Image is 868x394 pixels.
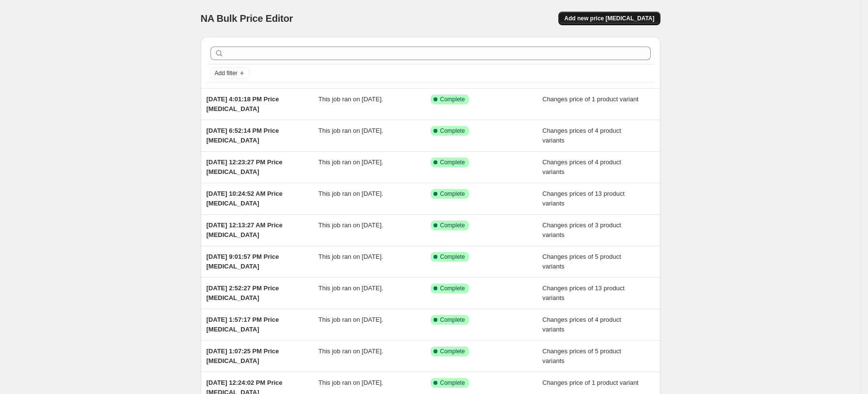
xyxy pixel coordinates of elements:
[207,347,279,364] span: [DATE] 1:07:25 PM Price [MEDICAL_DATA]
[440,190,465,198] span: Complete
[318,253,383,260] span: This job ran on [DATE].
[542,253,621,270] span: Changes prices of 5 product variants
[440,127,465,135] span: Complete
[207,316,279,333] span: [DATE] 1:57:17 PM Price [MEDICAL_DATA]
[207,221,283,238] span: [DATE] 12:13:27 AM Price [MEDICAL_DATA]
[440,95,465,103] span: Complete
[201,13,293,24] span: NA Bulk Price Editor
[318,284,383,292] span: This job ran on [DATE].
[207,190,283,207] span: [DATE] 10:24:52 AM Price [MEDICAL_DATA]
[207,127,279,144] span: [DATE] 6:52:14 PM Price [MEDICAL_DATA]
[542,127,621,144] span: Changes prices of 4 product variants
[542,316,621,333] span: Changes prices of 4 product variants
[318,95,383,103] span: This job ran on [DATE].
[542,379,639,386] span: Changes price of 1 product variant
[318,316,383,323] span: This job ran on [DATE].
[318,158,383,166] span: This job ran on [DATE].
[207,95,279,112] span: [DATE] 4:01:18 PM Price [MEDICAL_DATA]
[542,95,639,103] span: Changes price of 1 product variant
[440,253,465,261] span: Complete
[440,158,465,166] span: Complete
[318,379,383,386] span: This job ran on [DATE].
[440,379,465,387] span: Complete
[558,12,660,25] button: Add new price [MEDICAL_DATA]
[318,347,383,355] span: This job ran on [DATE].
[210,67,249,79] button: Add filter
[440,316,465,324] span: Complete
[207,158,283,175] span: [DATE] 12:23:27 PM Price [MEDICAL_DATA]
[215,69,238,77] span: Add filter
[542,190,625,207] span: Changes prices of 13 product variants
[542,221,621,238] span: Changes prices of 3 product variants
[207,284,279,301] span: [DATE] 2:52:27 PM Price [MEDICAL_DATA]
[207,253,279,270] span: [DATE] 9:01:57 PM Price [MEDICAL_DATA]
[318,221,383,229] span: This job ran on [DATE].
[440,347,465,355] span: Complete
[542,284,625,301] span: Changes prices of 13 product variants
[440,284,465,292] span: Complete
[542,347,621,364] span: Changes prices of 5 product variants
[318,127,383,134] span: This job ran on [DATE].
[440,221,465,229] span: Complete
[564,15,654,22] span: Add new price [MEDICAL_DATA]
[542,158,621,175] span: Changes prices of 4 product variants
[318,190,383,197] span: This job ran on [DATE].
